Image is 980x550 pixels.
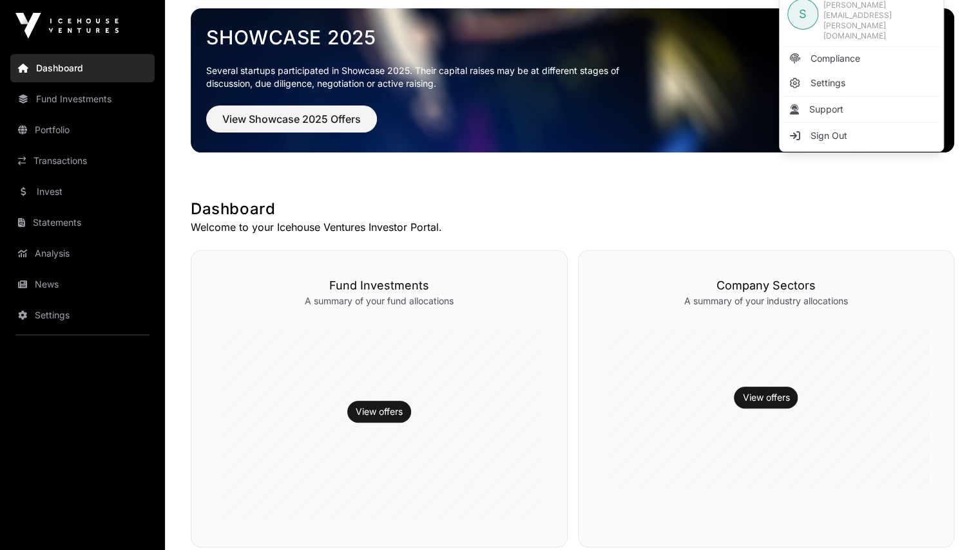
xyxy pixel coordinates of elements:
p: Several startups participated in Showcase 2025. Their capital raises may be at different stages o... [206,64,639,90]
h3: Company Sectors [604,277,928,295]
a: News [10,270,155,298]
a: View Showcase 2025 Offers [206,118,377,131]
a: View offers [742,391,789,404]
a: Invest [10,178,155,206]
a: Statements [10,208,155,237]
h3: Fund Investments [217,277,541,295]
button: View offers [347,401,411,423]
a: Compliance [782,47,941,70]
iframe: Chat Widget [916,488,980,550]
li: Sign Out [782,124,941,147]
h1: Dashboard [191,199,954,219]
p: A summary of your industry allocations [604,295,928,307]
button: View Showcase 2025 Offers [206,105,377,133]
a: View offers [356,405,403,418]
a: Dashboard [10,54,155,82]
a: Analysis [10,239,155,268]
img: Showcase 2025 [191,8,954,152]
span: Sign Out [811,129,847,142]
li: Support [782,98,941,121]
span: S [799,5,807,23]
a: Settings [782,71,941,95]
img: Icehouse Ventures Logo [15,13,119,39]
p: A summary of your fund allocations [217,295,541,307]
button: View offers [734,387,798,408]
p: Welcome to your Icehouse Ventures Investor Portal. [191,219,954,235]
a: Fund Investments [10,85,155,113]
a: Settings [10,301,155,329]
a: Transactions [10,147,155,175]
a: Portfolio [10,116,155,144]
span: Compliance [811,52,860,65]
span: Settings [811,77,845,89]
span: Support [809,103,843,116]
span: View Showcase 2025 Offers [222,111,361,127]
a: Showcase 2025 [206,26,939,49]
